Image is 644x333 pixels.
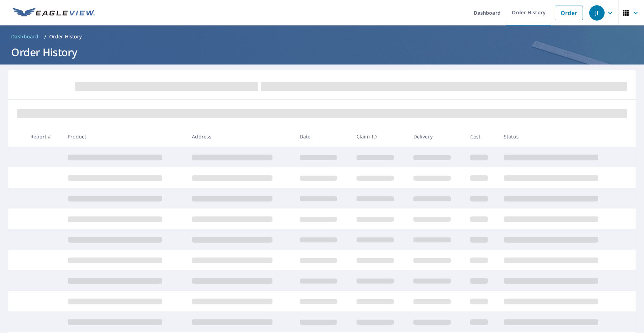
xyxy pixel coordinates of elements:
[8,45,636,59] h1: Order History
[351,126,408,147] th: Claim ID
[408,126,465,147] th: Delivery
[8,31,636,42] nav: breadcrumb
[186,126,294,147] th: Address
[555,6,583,20] a: Order
[13,8,95,18] img: EV Logo
[8,31,42,42] a: Dashboard
[294,126,351,147] th: Date
[11,33,39,40] span: Dashboard
[25,126,62,147] th: Report #
[498,126,622,147] th: Status
[465,126,498,147] th: Cost
[44,32,46,41] li: /
[589,5,605,21] div: JI
[62,126,186,147] th: Product
[49,33,82,40] p: Order History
